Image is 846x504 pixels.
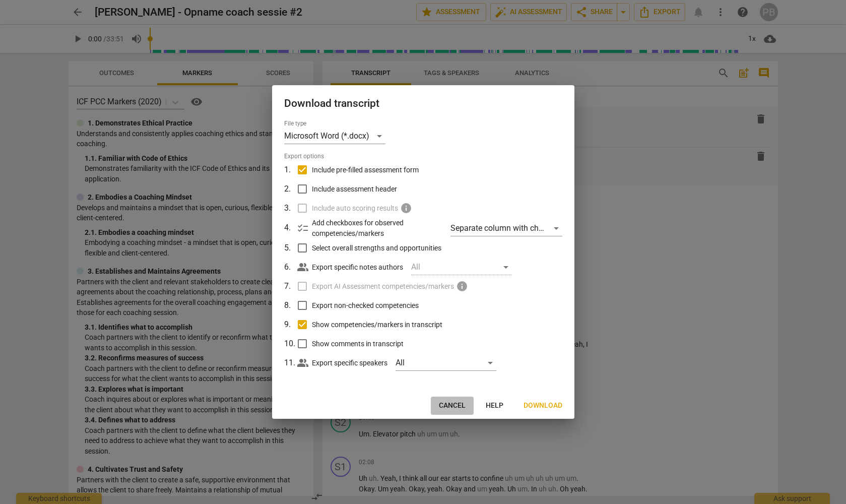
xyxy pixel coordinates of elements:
[396,355,496,371] div: All
[456,280,468,292] span: Purchase a subscription to enable
[297,357,309,369] span: people_alt
[439,401,466,411] span: Cancel
[284,199,297,218] td: 3 .
[312,358,387,368] p: Export specific speakers
[312,320,442,330] span: Show competencies/markers in transcript
[284,277,297,296] td: 7 .
[284,296,297,315] td: 8 .
[284,315,297,334] td: 9 .
[312,262,403,273] p: Export specific notes authors
[312,218,443,238] p: Add checkboxes for observed competencies/markers
[312,281,454,292] span: Export AI Assessment competencies/markers
[450,220,562,236] div: Separate column with check marks
[411,259,512,275] div: All
[312,165,419,175] span: Include pre-filled assessment form
[524,401,562,411] span: Download
[478,397,511,415] button: Help
[284,152,562,161] span: Export options
[312,339,404,349] span: Show comments in transcript
[284,97,562,110] h2: Download transcript
[312,184,397,195] span: Include assessment header
[284,238,297,258] td: 5 .
[284,128,385,144] div: Microsoft Word (*.docx)
[297,261,309,273] span: people_alt
[297,222,309,234] span: checklist
[284,353,297,372] td: 11 .
[284,179,297,199] td: 2 .
[312,243,441,254] span: Select overall strengths and opportunities
[312,300,419,311] span: Export non-checked competencies
[312,203,398,214] span: Include auto scoring results
[284,334,297,353] td: 10 .
[284,160,297,179] td: 1 .
[284,258,297,277] td: 6 .
[486,401,503,411] span: Help
[431,397,474,415] button: Cancel
[515,397,570,415] button: Download
[284,120,306,127] label: File type
[400,202,412,214] span: Upgrade to Teams/Academy plan to implement
[284,218,297,238] td: 4 .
